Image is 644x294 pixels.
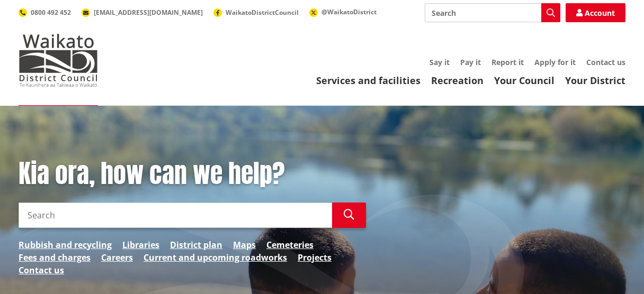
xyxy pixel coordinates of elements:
a: 0800 492 452 [19,8,71,17]
a: Recreation [431,74,484,87]
a: Fees and charges [19,251,91,264]
span: @WaikatoDistrict [321,7,377,16]
a: Careers [101,251,133,264]
a: @WaikatoDistrict [309,7,377,16]
a: Say it [430,57,450,67]
img: Waikato District Council - Te Kaunihera aa Takiwaa o Waikato [19,34,98,87]
h1: Kia ora, how can we help? [19,159,366,189]
a: Pay it [460,57,481,67]
input: Search input [425,3,560,22]
span: 0800 492 452 [31,8,71,17]
a: Account [566,3,625,22]
a: Current and upcoming roadworks [144,251,287,264]
a: Cemeteries [266,238,314,251]
a: Report it [491,57,524,67]
span: [EMAIL_ADDRESS][DOMAIN_NAME] [94,8,203,17]
a: Apply for it [534,57,576,67]
a: Contact us [586,57,625,67]
span: WaikatoDistrictCouncil [226,8,299,17]
a: Services and facilities [316,74,421,87]
a: Maps [233,238,256,251]
a: Your Council [494,74,554,87]
a: WaikatoDistrictCouncil [213,8,299,17]
a: District plan [170,238,222,251]
a: Contact us [19,264,64,277]
input: Search input [19,203,332,228]
a: Projects [298,251,332,264]
a: Your District [565,74,625,87]
a: Libraries [122,238,159,251]
a: [EMAIL_ADDRESS][DOMAIN_NAME] [82,8,203,17]
a: Rubbish and recycling [19,238,112,251]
